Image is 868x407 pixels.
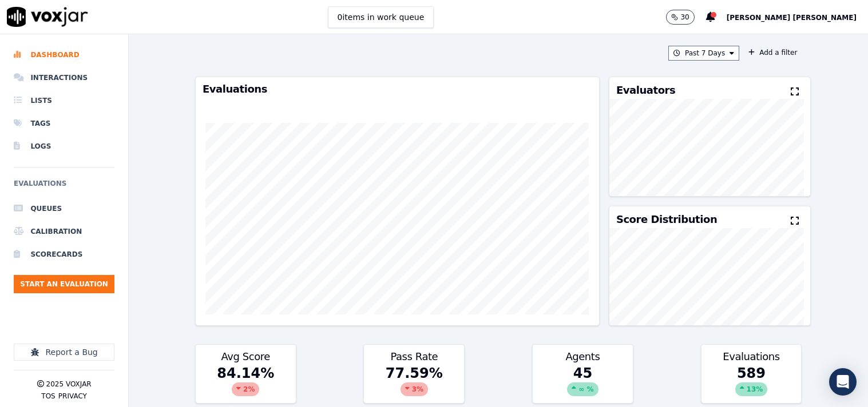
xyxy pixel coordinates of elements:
div: ∞ % [567,382,598,396]
a: Queues [14,197,114,220]
div: 45 [533,364,633,403]
p: 2025 Voxjar [46,380,92,389]
button: [PERSON_NAME] [PERSON_NAME] [727,10,868,24]
div: 589 [701,364,802,403]
h3: Pass Rate [371,352,457,362]
a: Logs [14,135,114,158]
button: 30 [666,10,694,25]
img: voxjar logo [7,7,88,27]
div: 13 % [735,382,768,396]
div: 84.14 % [196,364,296,403]
h3: Evaluators [616,85,675,95]
h6: Evaluations [14,177,114,197]
h3: Avg Score [203,352,289,362]
button: 0items in work queue [328,6,434,28]
button: Add a filter [744,46,802,59]
div: 2 % [232,382,259,396]
a: Interactions [14,66,114,89]
button: Report a Bug [14,344,114,361]
button: Privacy [58,392,87,401]
button: Start an Evaluation [14,275,114,293]
p: 30 [680,13,689,22]
a: Tags [14,112,114,135]
div: Open Intercom Messenger [829,368,857,396]
span: [PERSON_NAME] [PERSON_NAME] [727,14,857,22]
a: Scorecards [14,243,114,266]
h3: Agents [540,352,626,362]
div: 3 % [401,382,428,396]
button: 30 [666,10,706,25]
a: Lists [14,89,114,112]
button: Past 7 Days [668,46,739,61]
button: TOS [41,392,55,401]
a: Dashboard [14,43,114,66]
h3: Evaluations [203,84,592,94]
div: 77.59 % [364,364,464,403]
h3: Evaluations [708,352,795,362]
h3: Score Distribution [616,214,717,225]
a: Calibration [14,220,114,243]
